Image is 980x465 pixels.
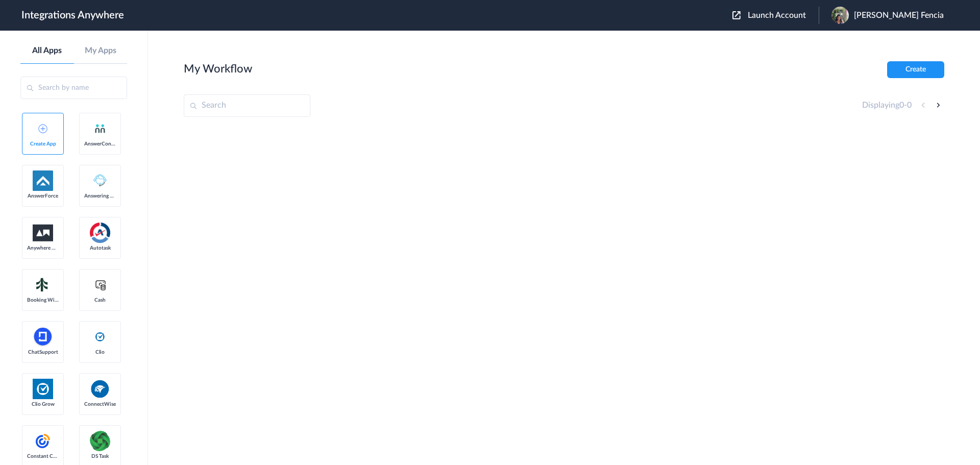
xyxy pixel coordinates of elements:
[27,141,59,147] span: Create App
[27,453,59,459] span: Constant Contact
[33,379,53,399] img: Clio.jpg
[90,431,110,451] img: distributedSource.png
[184,62,252,76] h2: My Workflow
[33,431,53,451] img: constant-contact.svg
[94,123,106,135] img: answerconnect-logo.svg
[748,11,806,19] span: Launch Account
[862,101,912,110] h4: Displaying -
[84,193,116,199] span: Answering Service
[27,193,59,199] span: AnswerForce
[27,297,59,303] span: Booking Widget
[854,11,944,20] span: [PERSON_NAME] Fencia
[732,11,741,19] img: launch-acct-icon.svg
[90,170,110,191] img: Answering_service.png
[90,379,110,399] img: connectwise.png
[74,46,128,56] a: My Apps
[27,401,59,407] span: Clio Grow
[899,101,904,109] span: 0
[94,331,106,343] img: clio-logo.svg
[27,245,59,251] span: Anywhere Works
[184,94,310,117] input: Search
[38,124,47,133] img: add-icon.svg
[90,223,110,243] img: autotask.png
[84,245,116,251] span: Autotask
[84,401,116,407] span: ConnectWise
[84,141,116,147] span: AnswerConnect
[33,276,53,294] img: Setmore_Logo.svg
[84,453,116,459] span: DS Task
[94,279,107,291] img: cash-logo.svg
[33,225,53,241] img: aww.png
[887,61,944,78] button: Create
[907,101,912,109] span: 0
[84,297,116,303] span: Cash
[732,11,819,20] button: Launch Account
[21,9,124,21] h1: Integrations Anywhere
[20,77,127,99] input: Search by name
[33,327,53,347] img: chatsupport-icon.svg
[84,349,116,355] span: Clio
[33,170,53,191] img: af-app-logo.svg
[27,349,59,355] span: ChatSupport
[831,7,849,24] img: 685d0823-d99e-4cb7-9d21-ebcbd69ec064.jpeg
[20,46,74,56] a: All Apps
